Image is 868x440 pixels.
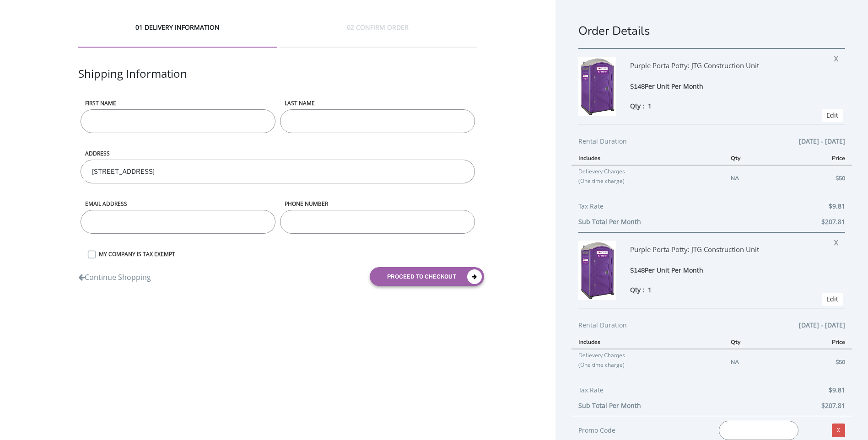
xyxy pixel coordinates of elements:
[821,401,845,410] b: $207.81
[578,23,845,39] h1: Order Details
[280,99,475,107] label: LAST NAME
[78,268,151,283] a: Continue Shopping
[826,295,838,303] a: Edit
[630,57,809,81] div: Purple Porta Potty: JTG Construction Unit
[821,217,845,226] b: $207.81
[578,176,717,186] p: (One time charge)
[834,235,843,247] span: X
[571,151,724,165] th: Includes
[630,81,809,92] div: $148
[578,217,641,226] b: Sub Total Per Month
[724,335,784,349] th: Qty
[571,349,724,375] td: Delievery Charges
[571,335,724,349] th: Includes
[831,403,868,440] button: Live Chat
[724,151,784,165] th: Qty
[578,360,717,370] p: (One time charge)
[578,136,845,151] div: Rental Duration
[784,349,852,375] td: $50
[799,136,845,147] span: [DATE] - [DATE]
[94,250,478,258] label: MY COMPANY IS TAX EXEMPT
[724,165,784,191] td: NA
[784,151,852,165] th: Price
[826,111,838,119] a: Edit
[279,23,477,48] div: 02 CONFIRM ORDER
[280,200,475,208] label: phone number
[630,101,809,111] div: Qty :
[784,165,852,191] td: $50
[799,320,845,331] span: [DATE] - [DATE]
[784,335,852,349] th: Price
[578,385,845,400] div: Tax Rate
[724,349,784,375] td: NA
[630,285,809,295] div: Qty :
[648,102,652,110] span: 1
[578,425,705,436] div: Promo Code
[78,66,478,99] div: Shipping Information
[578,201,845,216] div: Tax Rate
[78,23,277,48] div: 01 DELIVERY INFORMATION
[645,266,703,274] span: Per Unit Per Month
[648,285,652,294] span: 1
[578,320,845,335] div: Rental Duration
[370,267,484,286] button: proceed to checkout
[834,51,843,63] span: X
[571,165,724,191] td: Delievery Charges
[829,385,845,396] span: $9.81
[630,241,809,265] div: Purple Porta Potty: JTG Construction Unit
[81,200,275,208] label: Email address
[578,401,641,410] b: Sub Total Per Month
[829,201,845,212] span: $9.81
[630,265,809,276] div: $148
[81,99,275,107] label: First name
[645,82,703,91] span: Per Unit Per Month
